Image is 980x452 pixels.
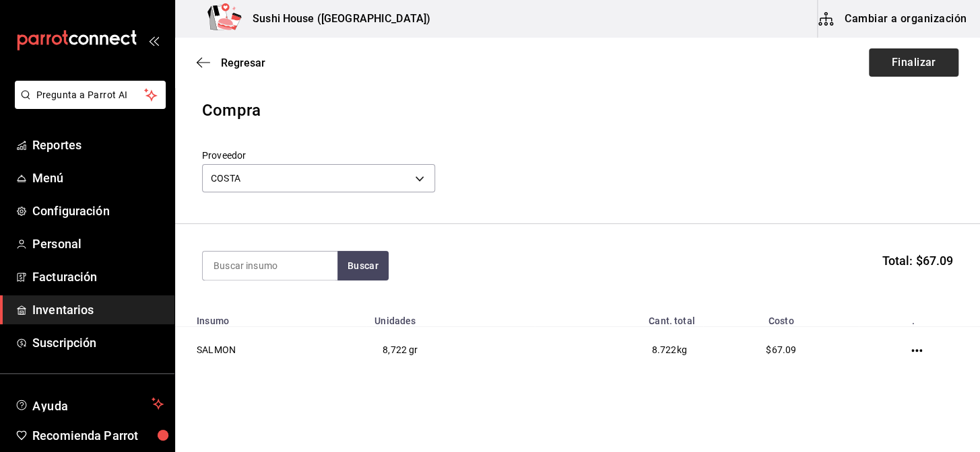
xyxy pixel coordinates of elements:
span: 8.722 [652,344,677,355]
div: COSTA [202,164,435,192]
span: Configuración [32,202,164,220]
td: 8,722 gr [366,327,535,373]
label: Proveedor [202,151,435,160]
span: Total: $67.09 [882,252,953,270]
th: Insumo [175,307,366,327]
input: Buscar insumo [203,252,337,280]
a: Pregunta a Parrot AI [9,98,166,112]
button: Pregunta a Parrot AI [15,81,166,109]
span: Menú [32,169,164,187]
span: Facturación [32,268,164,286]
h3: Sushi House ([GEOGRAPHIC_DATA]) [242,11,430,27]
button: Buscar [337,251,389,280]
th: Unidades [366,307,535,327]
td: SALMON [175,327,366,373]
span: Inventarios [32,301,164,319]
span: Reportes [32,136,164,154]
span: Personal [32,235,164,253]
th: Costo [703,307,859,327]
button: open_drawer_menu [148,35,159,46]
span: Pregunta a Parrot AI [36,88,145,102]
span: Recomienda Parrot [32,426,164,445]
button: Regresar [197,57,265,69]
th: . [859,307,980,327]
div: Compra [202,98,953,122]
span: $67.09 [766,344,796,355]
th: Cant. total [535,307,703,327]
button: Finalizar [869,48,958,77]
span: Ayuda [32,396,146,412]
td: kg [535,327,703,373]
span: Suscripción [32,334,164,352]
span: Regresar [221,57,265,69]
